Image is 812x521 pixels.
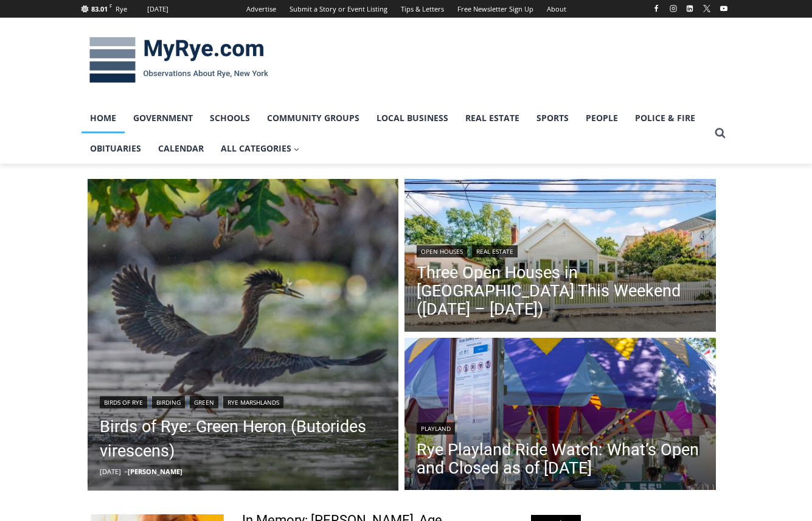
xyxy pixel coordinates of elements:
img: (PHOTO: Green Heron (Butorides virescens) at the Marshlands Conservancy in Rye, New York. Credit:... [88,179,399,491]
a: All Categories [212,133,308,164]
a: Real Estate [457,103,528,133]
span: All Categories [221,142,300,155]
a: Read More Rye Playland Ride Watch: What’s Open and Closed as of Thursday, August 14, 2025 [404,338,716,494]
a: Schools [201,103,259,133]
a: Three Open Houses in [GEOGRAPHIC_DATA] This Weekend ([DATE] – [DATE]) [417,264,704,318]
div: | | | [100,394,387,408]
a: YouTube [717,1,731,16]
a: Real Estate [472,245,518,257]
a: Read More Three Open Houses in Rye This Weekend (August 16 – 17) [404,179,716,335]
a: X [699,1,714,16]
span: 83.01 [91,4,108,13]
a: Birding [152,396,185,408]
a: Obituaries [82,133,150,164]
img: (PHOTO: The Motorcycle Jump ride in the Kiddyland section of Rye Playland. File photo 2024. Credi... [404,338,716,494]
a: Birds of Rye: Green Heron (Butorides virescens) [100,414,387,463]
a: People [577,103,626,133]
button: View Search Form [709,122,731,144]
a: Government [125,103,201,133]
a: Calendar [150,133,212,164]
span: F [109,2,112,9]
a: Linkedin [682,1,697,16]
a: Birds of Rye [100,396,147,408]
a: Police & Fire [626,103,704,133]
a: Rye Marshlands [223,396,283,408]
a: Local Business [368,103,457,133]
div: | [417,243,704,257]
time: [DATE] [100,467,121,476]
a: Playland [417,422,455,435]
a: Read More Birds of Rye: Green Heron (Butorides virescens) [88,179,399,491]
a: Instagram [666,1,681,16]
div: [DATE] [147,4,168,15]
a: Green [190,396,218,408]
div: Rye [116,4,127,15]
nav: Primary Navigation [82,103,709,164]
a: Rye Playland Ride Watch: What’s Open and Closed as of [DATE] [417,441,704,477]
a: Community Groups [259,103,368,133]
a: Sports [528,103,577,133]
img: MyRye.com [82,29,276,92]
a: Facebook [649,1,664,16]
span: – [124,467,128,476]
a: [PERSON_NAME] [128,467,182,476]
a: Home [82,103,125,133]
img: 32 Ridgeland Terrace, Rye [404,179,716,335]
a: Open Houses [417,245,467,257]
